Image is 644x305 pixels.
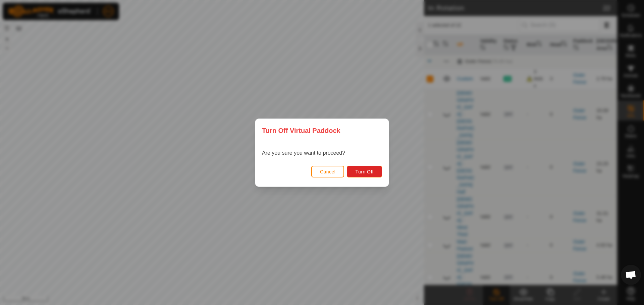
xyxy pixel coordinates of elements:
[621,265,641,285] div: Open chat
[262,149,345,157] p: Are you sure you want to proceed?
[320,169,336,174] span: Cancel
[347,166,382,177] button: Turn Off
[311,166,344,177] button: Cancel
[355,169,374,174] span: Turn Off
[262,126,340,136] span: Turn Off Virtual Paddock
